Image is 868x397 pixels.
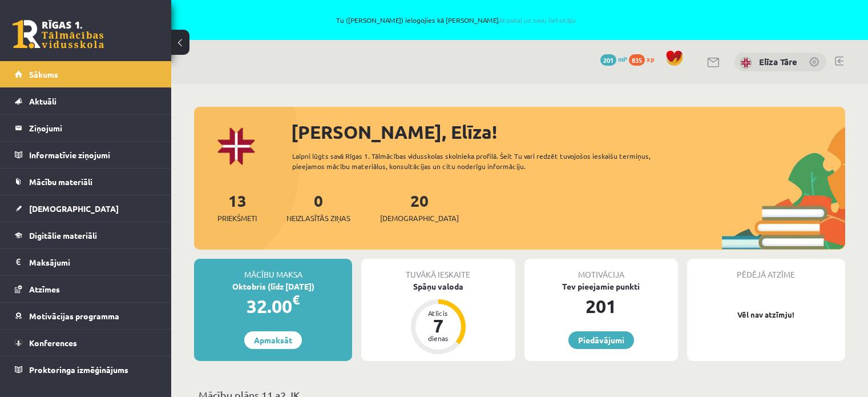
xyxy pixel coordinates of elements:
span: Priekšmeti [217,212,257,224]
a: Maksājumi [15,249,157,275]
span: Konferences [29,338,77,348]
a: 20[DEMOGRAPHIC_DATA] [380,190,459,224]
a: Aktuāli [15,88,157,114]
legend: Maksājumi [29,249,157,275]
a: 0Neizlasītās ziņas [286,190,350,224]
span: Aktuāli [29,96,56,106]
a: Proktoringa izmēģinājums [15,356,157,383]
div: Pēdējā atzīme [687,259,845,280]
span: Digitālie materiāli [29,230,97,240]
a: 13Priekšmeti [217,190,257,224]
a: Piedāvājumi [568,331,634,349]
div: Laipni lūgts savā Rīgas 1. Tālmācības vidusskolas skolnieka profilā. Šeit Tu vari redzēt tuvojošo... [292,151,683,171]
a: [DEMOGRAPHIC_DATA] [15,195,157,222]
a: 201 mP [600,54,627,63]
img: Elīza Tāre [740,57,752,69]
a: Atzīmes [15,276,157,302]
a: Atpakaļ uz savu lietotāju [499,15,576,25]
span: € [292,291,300,308]
span: xp [647,54,654,63]
a: Motivācijas programma [15,303,157,329]
a: Apmaksāt [244,331,302,349]
div: dienas [421,335,455,342]
legend: Informatīvie ziņojumi [29,142,157,168]
span: Sākums [29,69,58,79]
div: 7 [421,316,455,335]
legend: Ziņojumi [29,115,157,141]
div: 201 [524,292,678,320]
a: Sākums [15,61,157,87]
div: Atlicis [421,310,455,316]
p: Vēl nav atzīmju! [693,309,839,320]
div: Spāņu valoda [361,280,515,292]
div: Mācību maksa [194,259,352,280]
span: [DEMOGRAPHIC_DATA] [380,212,459,224]
a: Digitālie materiāli [15,222,157,248]
span: 201 [600,54,616,66]
span: Mācību materiāli [29,177,92,187]
div: [PERSON_NAME], Elīza! [291,118,845,146]
a: Mācību materiāli [15,169,157,195]
a: Konferences [15,330,157,356]
div: 32.00 [194,292,352,320]
span: Proktoringa izmēģinājums [29,364,128,375]
a: Rīgas 1. Tālmācības vidusskola [13,20,104,49]
div: Motivācija [524,259,678,280]
span: Tu ([PERSON_NAME]) ielogojies kā [PERSON_NAME] [131,17,781,23]
span: Motivācijas programma [29,311,119,321]
span: [DEMOGRAPHIC_DATA] [29,203,119,214]
span: Neizlasītās ziņas [286,212,350,224]
a: Ziņojumi [15,115,157,141]
span: mP [618,54,627,63]
div: Tev pieejamie punkti [524,280,678,292]
span: 835 [629,54,645,66]
div: Tuvākā ieskaite [361,259,515,280]
span: Atzīmes [29,284,60,294]
a: Spāņu valoda Atlicis 7 dienas [361,280,515,356]
a: Elīza Tāre [759,56,797,67]
a: Informatīvie ziņojumi [15,142,157,168]
a: 835 xp [629,54,660,63]
div: Oktobris (līdz [DATE]) [194,280,352,292]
